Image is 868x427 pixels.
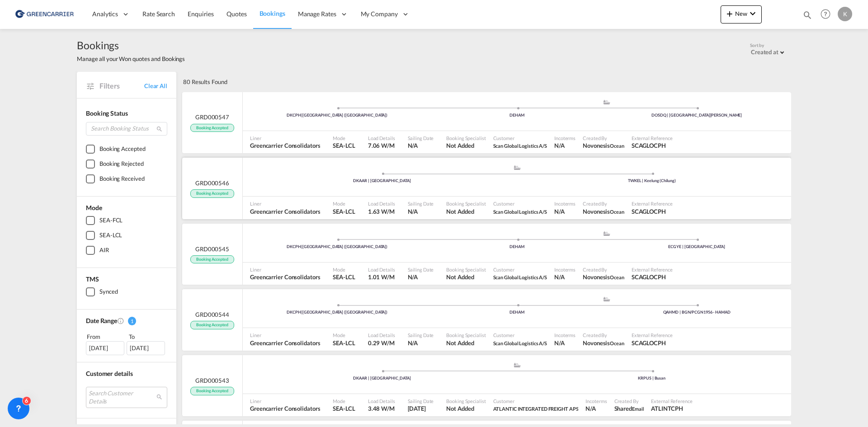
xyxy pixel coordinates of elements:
[838,7,852,21] div: K
[583,135,624,141] span: Created By
[128,317,136,325] span: 1
[368,273,395,281] span: 1.01 W/M
[446,273,486,281] span: Not Added
[614,398,644,404] span: Created By
[554,273,565,281] div: N/A
[512,363,523,367] md-icon: assets/icons/custom/ship-fill.svg
[250,141,320,150] span: Greencarrier Consolidators
[554,332,576,338] span: Incoterms
[747,8,758,19] md-icon: icon-chevron-down
[368,398,395,404] span: Load Details
[446,141,486,150] span: Not Added
[226,10,246,18] span: Quotes
[585,404,596,413] div: N/A
[554,266,576,273] span: Incoterms
[632,332,673,338] span: External Reference
[651,398,692,404] span: External Reference
[333,141,355,150] span: SEA-LCL
[614,404,644,413] span: Shared Email
[408,404,434,413] span: 16 Oct 2025
[493,340,547,346] span: Scan Global Logistics A/S
[585,398,607,404] span: Incoterms
[247,113,427,118] div: DKCPH [GEOGRAPHIC_DATA] ([GEOGRAPHIC_DATA])
[446,266,486,273] span: Booking Specialist
[250,339,320,347] span: Greencarrier Consolidators
[446,404,486,413] span: Not Added
[554,141,565,150] div: N/A
[408,200,434,207] span: Sailing Date
[156,126,163,132] md-icon: icon-magnify
[517,375,787,381] div: KRPUS | Busan
[361,9,398,19] span: My Company
[583,200,624,207] span: Created By
[632,200,673,207] span: External Reference
[583,332,624,338] span: Created By
[368,339,395,347] span: 0.29 W/M
[301,244,302,249] span: |
[195,376,229,385] span: GRD000543
[368,266,395,273] span: Load Details
[408,207,434,216] span: N/A
[802,10,812,23] div: icon-magnify
[99,231,122,240] div: SEA-LCL
[607,113,787,118] div: DOSDQ | [GEOGRAPHIC_DATA][PERSON_NAME]
[517,178,787,184] div: TWKEL | Keelung (Chilung)
[188,10,214,18] span: Enquiries
[583,266,624,273] span: Created By
[250,266,320,273] span: Liner
[298,9,336,19] span: Manage Rates
[142,10,175,18] span: Rate Search
[333,273,355,281] span: SEA-LCL
[86,216,167,225] md-checkbox: SEA-FCL
[247,310,427,315] div: DKCPH [GEOGRAPHIC_DATA] ([GEOGRAPHIC_DATA])
[408,266,434,273] span: Sailing Date
[554,207,565,216] div: N/A
[195,113,229,121] span: GRD000547
[493,339,547,347] span: Scan Global Logistics A/S
[333,404,355,413] span: SEA-LCL
[333,200,355,207] span: Mode
[86,109,128,117] span: Booking Status
[86,332,126,341] div: From
[250,398,320,404] span: Liner
[554,200,576,207] span: Incoterms
[86,231,167,240] md-checkbox: SEA-LCL
[250,207,320,216] span: Greencarrier Consolidators
[99,216,123,225] div: SEA-FCL
[14,4,75,24] img: b0b18ec08afe11efb1d4932555f5f09d.png
[86,370,132,377] span: Customer details
[86,369,167,378] div: Customer details
[195,310,229,319] span: GRD000544
[493,135,547,141] span: Customer
[493,141,547,150] span: Scan Global Logistics A/S
[86,109,167,118] div: Booking Status
[86,246,167,255] md-checkbox: AIR
[183,72,227,92] div: 80 Results Found
[77,55,185,63] span: Manage all your Won quotes and Bookings
[493,266,547,273] span: Customer
[182,224,791,285] div: GRD000545 Booking Accepted Port of OriginCopenhagen (Kobenhavn) assets/icons/custom/ship-fill.svg...
[86,275,99,283] span: TMS
[446,398,486,404] span: Booking Specialist
[117,317,124,324] md-icon: Created On
[368,405,395,412] span: 3.48 W/M
[195,179,229,187] span: GRD000546
[493,200,547,207] span: Customer
[601,231,612,236] md-icon: assets/icons/custom/ship-fill.svg
[493,143,547,149] span: Scan Global Logistics A/S
[368,142,395,149] span: 7.06 W/M
[493,404,579,413] span: ATLANTIC INTEGRATED FREIGHT APS
[802,10,812,20] md-icon: icon-magnify
[493,274,547,280] span: Scan Global Logistics A/S
[190,387,234,395] span: Booking Accepted
[427,244,607,250] div: DEHAM
[632,141,673,150] span: SCAGLOCPH
[610,209,624,215] span: Ocean
[250,332,320,338] span: Liner
[190,255,234,264] span: Booking Accepted
[408,135,434,141] span: Sailing Date
[333,266,355,273] span: Mode
[610,274,624,280] span: Ocean
[333,398,355,404] span: Mode
[554,135,576,141] span: Incoterms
